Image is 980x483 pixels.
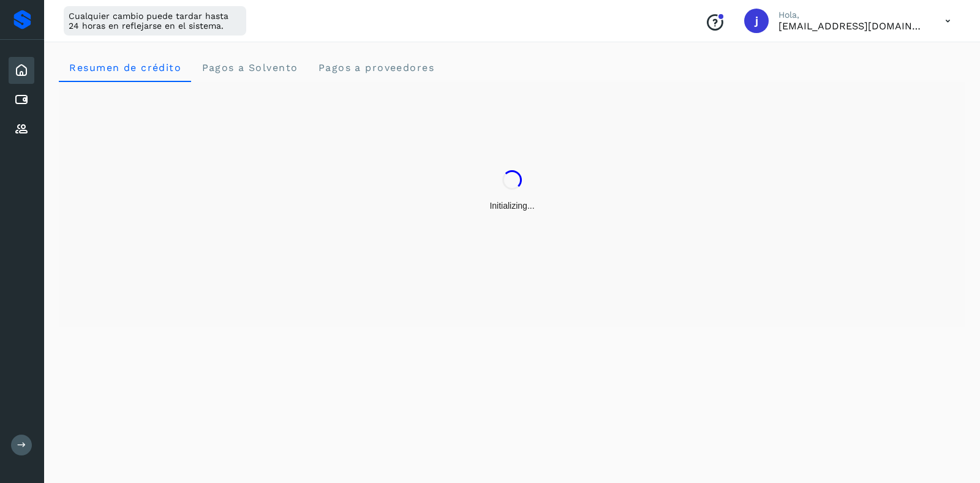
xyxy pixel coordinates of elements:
span: Resumen de crédito [69,62,181,73]
div: Proveedores [9,116,34,143]
div: Cualquier cambio puede tardar hasta 24 horas en reflejarse en el sistema. [64,6,246,36]
p: Hola, [778,10,925,20]
span: Pagos a Solvento [201,62,298,73]
div: Cuentas por pagar [9,86,34,113]
div: Inicio [9,57,34,84]
span: Pagos a proveedores [317,62,434,73]
p: jrodriguez@kalapata.co [778,20,925,32]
